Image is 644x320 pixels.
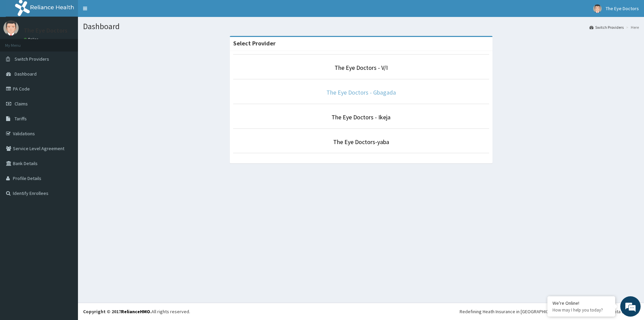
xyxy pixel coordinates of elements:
[15,116,27,122] span: Tariffs
[15,71,37,77] span: Dashboard
[15,101,28,107] span: Claims
[593,4,602,13] img: User Image
[83,22,639,31] h1: Dashboard
[333,138,389,146] a: The Eye Doctors-yaba
[624,24,639,30] li: Here
[606,5,639,12] span: The Eye Doctors
[3,20,19,36] img: User Image
[78,303,644,320] footer: All rights reserved.
[552,307,610,313] p: How may I help you today?
[83,308,152,315] strong: Copyright © 2017 .
[121,308,150,315] a: RelianceHMO
[460,308,639,315] div: Redefining Heath Insurance in [GEOGRAPHIC_DATA] using Telemedicine and Data Science!
[24,27,67,34] p: The Eye Doctors
[589,24,624,30] a: Switch Providers
[233,39,276,47] strong: Select Provider
[552,300,610,306] div: We're Online!
[24,37,40,42] a: Online
[15,56,49,62] span: Switch Providers
[335,64,388,72] a: The Eye Doctors - V/I
[331,113,390,121] a: The Eye Doctors - Ikeja
[326,88,396,96] a: The Eye Doctors - Gbagada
